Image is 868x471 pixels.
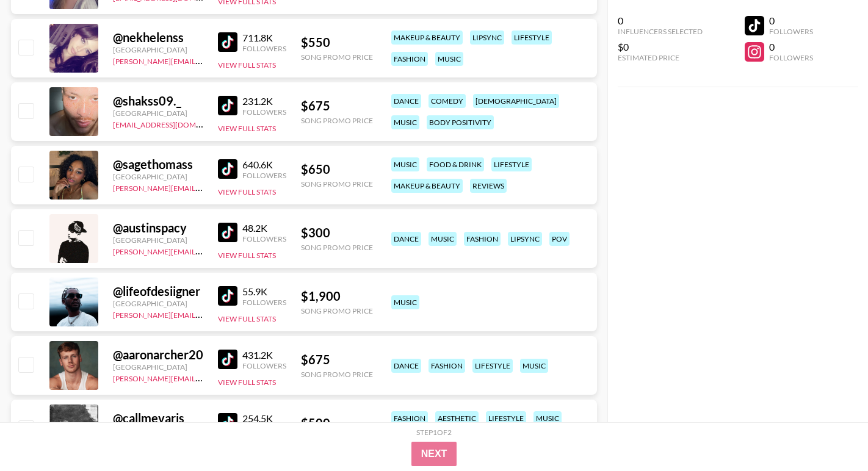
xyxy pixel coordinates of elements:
[242,171,286,180] div: Followers
[301,35,373,50] div: $ 550
[391,157,419,171] div: music
[618,53,703,62] div: Estimated Price
[301,243,373,252] div: Song Promo Price
[427,115,494,129] div: body positivity
[470,31,504,45] div: lipsync
[435,411,479,425] div: aesthetic
[113,235,203,245] div: [GEOGRAPHIC_DATA]
[113,172,203,181] div: [GEOGRAPHIC_DATA]
[113,299,203,308] div: [GEOGRAPHIC_DATA]
[113,181,410,193] a: [PERSON_NAME][EMAIL_ADDRESS][PERSON_NAME][PERSON_NAME][DOMAIN_NAME]
[435,52,463,66] div: music
[242,95,286,107] div: 231.2K
[242,298,286,307] div: Followers
[113,30,203,45] div: @ nekhelenss
[301,52,373,62] div: Song Promo Price
[473,94,559,108] div: [DEMOGRAPHIC_DATA]
[242,234,286,243] div: Followers
[769,53,813,62] div: Followers
[301,306,373,315] div: Song Promo Price
[242,44,286,53] div: Followers
[391,52,428,66] div: fashion
[301,289,373,304] div: $ 1,900
[427,157,484,171] div: food & drink
[491,157,532,171] div: lifestyle
[472,359,513,373] div: lifestyle
[411,442,457,466] button: Next
[508,232,542,246] div: lipsync
[391,31,463,45] div: makeup & beauty
[242,32,286,44] div: 711.8K
[113,411,203,426] div: @ callmevaris
[113,347,203,362] div: @ aaronarcher20
[218,159,237,179] img: TikTok
[533,411,562,425] div: music
[416,428,452,437] div: Step 1 of 2
[301,370,373,379] div: Song Promo Price
[391,232,421,246] div: dance
[113,284,203,299] div: @ lifeofdesiigner
[301,116,373,125] div: Song Promo Price
[113,45,203,54] div: [GEOGRAPHIC_DATA]
[549,232,570,246] div: pov
[218,378,276,387] button: View Full Stats
[391,359,421,373] div: dance
[218,286,237,306] img: TikTok
[218,350,237,369] img: TikTok
[113,220,203,235] div: @ austinspacy
[113,372,294,383] a: [PERSON_NAME][EMAIL_ADDRESS][DOMAIN_NAME]
[218,32,237,52] img: TikTok
[769,27,813,36] div: Followers
[218,187,276,196] button: View Full Stats
[242,361,286,370] div: Followers
[218,223,237,242] img: TikTok
[113,308,294,320] a: [PERSON_NAME][EMAIL_ADDRESS][DOMAIN_NAME]
[618,41,703,53] div: $0
[242,107,286,117] div: Followers
[391,179,463,193] div: makeup & beauty
[113,118,236,129] a: [EMAIL_ADDRESS][DOMAIN_NAME]
[242,222,286,234] div: 48.2K
[113,54,410,66] a: [PERSON_NAME][EMAIL_ADDRESS][PERSON_NAME][PERSON_NAME][DOMAIN_NAME]
[618,27,703,36] div: Influencers Selected
[113,93,203,109] div: @ shakss09._
[429,359,465,373] div: fashion
[769,15,813,27] div: 0
[113,362,203,372] div: [GEOGRAPHIC_DATA]
[464,232,501,246] div: fashion
[391,295,419,309] div: music
[301,352,373,367] div: $ 675
[301,98,373,113] div: $ 675
[301,179,373,189] div: Song Promo Price
[113,157,203,172] div: @ sagethomass
[486,411,526,425] div: lifestyle
[470,179,507,193] div: reviews
[242,349,286,361] div: 431.2K
[618,15,703,27] div: 0
[429,232,457,246] div: music
[520,359,548,373] div: music
[242,412,286,425] div: 254.5K
[807,410,853,456] iframe: Drift Widget Chat Controller
[301,162,373,177] div: $ 650
[391,411,428,425] div: fashion
[242,286,286,298] div: 55.9K
[512,31,552,45] div: lifestyle
[242,159,286,171] div: 640.6K
[301,415,373,431] div: $ 500
[113,109,203,118] div: [GEOGRAPHIC_DATA]
[218,314,276,323] button: View Full Stats
[218,413,237,433] img: TikTok
[301,225,373,240] div: $ 300
[113,245,294,256] a: [PERSON_NAME][EMAIL_ADDRESS][DOMAIN_NAME]
[429,94,466,108] div: comedy
[769,41,813,53] div: 0
[218,251,276,260] button: View Full Stats
[218,60,276,70] button: View Full Stats
[218,124,276,133] button: View Full Stats
[218,96,237,115] img: TikTok
[391,94,421,108] div: dance
[391,115,419,129] div: music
